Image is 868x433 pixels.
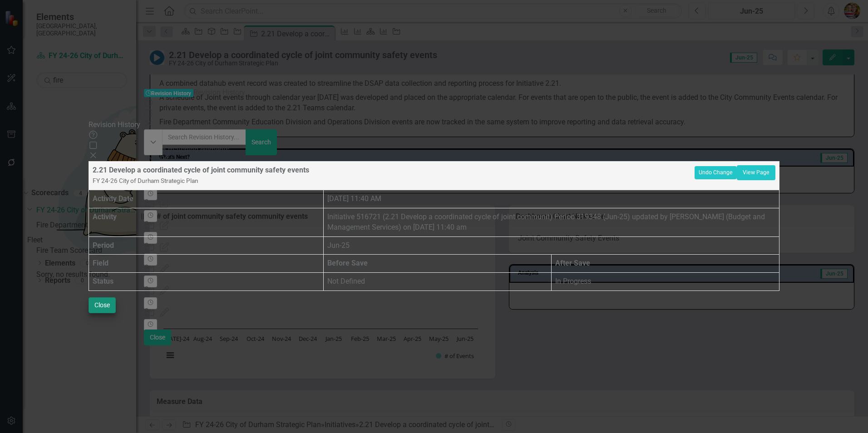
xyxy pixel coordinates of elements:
a: View Page [737,165,775,180]
button: Undo Change [695,166,737,179]
th: Activity [89,208,324,236]
th: Field [89,255,324,273]
th: Period [89,236,324,255]
td: Initiative 516721 (2.21 Develop a coordinated cycle of joint communit) Period 319348 (Jun-25) upd... [324,208,779,236]
th: Before Save [324,255,552,273]
th: Status [89,273,324,291]
td: Not Defined [324,273,552,291]
td: Jun-25 [324,236,779,255]
td: In Progress [551,273,779,291]
small: FY 24-26 City of Durham Strategic Plan [93,177,198,184]
th: After Save [551,255,779,273]
button: Close [89,297,116,313]
span: Revision History [89,120,140,129]
th: Activity Date [89,190,324,208]
td: [DATE] 11:40 AM [324,190,779,208]
div: 2.21 Develop a coordinated cycle of joint community safety events [93,165,694,186]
